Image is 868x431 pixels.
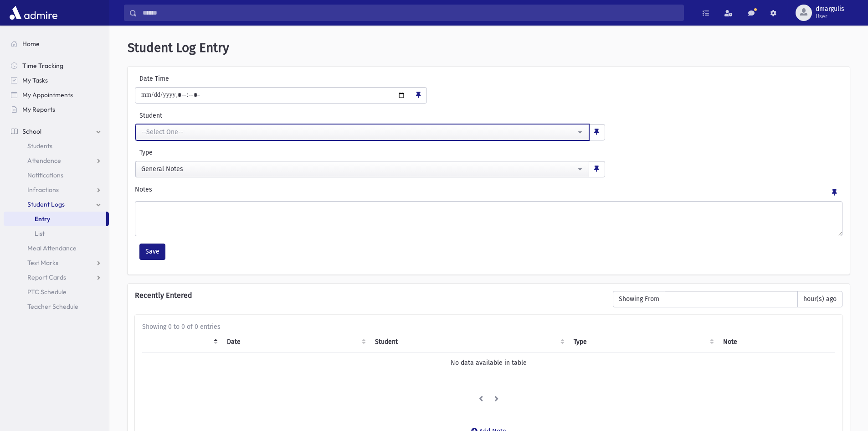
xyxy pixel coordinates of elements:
[4,299,109,314] a: Teacher Schedule
[27,273,66,281] span: Report Cards
[27,288,67,296] span: PTC Schedule
[22,91,73,99] span: My Appointments
[22,105,55,114] span: My Reports
[797,291,842,307] span: hour(s) ago
[135,291,604,300] h6: Recently Entered
[139,244,165,260] button: Save
[4,241,109,255] a: Meal Attendance
[4,197,109,212] a: Student Logs
[221,332,370,353] th: Date: activate to sort column ascending
[27,186,59,194] span: Infractions
[718,332,835,353] th: Note
[4,226,109,241] a: List
[4,153,109,168] a: Attendance
[816,13,844,20] span: User
[135,74,257,83] label: Date Time
[370,332,568,353] th: Student: activate to sort column ascending
[141,164,576,174] div: General Notes
[22,62,63,70] span: Time Tracking
[22,40,40,48] span: Home
[4,139,109,153] a: Students
[4,212,106,226] a: Entry
[137,5,683,21] input: Search
[135,148,370,157] label: Type
[4,182,109,197] a: Infractions
[35,215,50,223] span: Entry
[135,185,152,197] label: Notes
[27,244,77,252] span: Meal Attendance
[135,124,589,140] button: --Select One--
[4,36,109,51] a: Home
[4,168,109,182] a: Notifications
[4,102,109,117] a: My Reports
[7,4,60,22] img: AdmirePro
[22,76,48,84] span: My Tasks
[4,255,109,270] a: Test Marks
[27,259,58,267] span: Test Marks
[4,124,109,139] a: School
[22,127,41,135] span: School
[27,142,52,150] span: Students
[142,322,835,332] div: Showing 0 to 0 of 0 entries
[27,156,61,165] span: Attendance
[816,5,844,13] span: dmargulis
[135,161,589,177] button: General Notes
[141,127,576,137] div: --Select One--
[35,229,45,238] span: List
[27,171,63,179] span: Notifications
[142,352,835,373] td: No data available in table
[4,73,109,88] a: My Tasks
[568,332,718,353] th: Type: activate to sort column ascending
[4,88,109,102] a: My Appointments
[4,270,109,285] a: Report Cards
[128,40,229,55] span: Student Log Entry
[135,111,448,120] label: Student
[4,285,109,299] a: PTC Schedule
[27,200,65,208] span: Student Logs
[4,58,109,73] a: Time Tracking
[27,302,78,311] span: Teacher Schedule
[613,291,665,307] span: Showing From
